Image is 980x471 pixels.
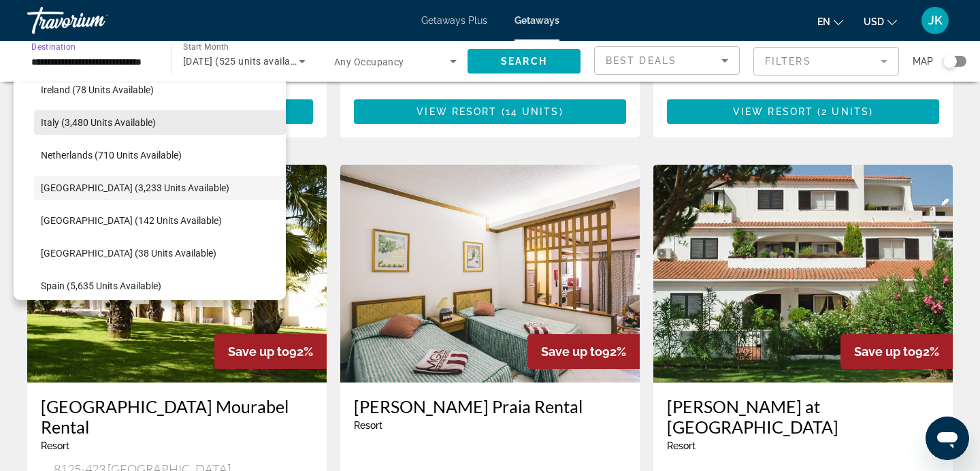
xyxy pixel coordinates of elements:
button: Change language [817,12,843,31]
button: [GEOGRAPHIC_DATA] (38 units available) [34,241,286,265]
span: [DATE] (525 units available) [183,56,307,67]
img: RJ49I01X.jpg [340,165,640,383]
a: Getaways Plus [421,15,487,26]
span: Ireland (78 units available) [41,84,154,95]
span: Search [501,56,547,67]
button: View Resort(14 units) [354,99,626,124]
span: [GEOGRAPHIC_DATA] (38 units available) [41,248,216,259]
button: [GEOGRAPHIC_DATA] (3,233 units available) [34,176,286,200]
button: Italy (3,480 units available) [34,110,286,135]
span: Any Occupancy [334,56,404,67]
a: [GEOGRAPHIC_DATA] Mourabel Rental [41,396,313,437]
a: Getaways [514,15,559,26]
span: Destination [31,42,76,51]
a: [PERSON_NAME] at [GEOGRAPHIC_DATA] [667,396,939,437]
iframe: Кнопка запуска окна обмена сообщениями [926,417,969,460]
span: Start Month [183,42,229,52]
span: Map [913,52,933,71]
span: Resort [667,440,696,451]
div: 92% [527,334,640,369]
button: User Menu [917,6,953,35]
img: 0332E01L.jpg [653,165,953,383]
span: Resort [354,420,382,431]
span: JK [928,14,943,27]
button: Ireland (78 units available) [34,78,286,102]
button: Netherlands (710 units available) [34,143,286,167]
span: Resort [41,440,69,451]
mat-select: Sort by [606,52,728,69]
span: Spain (5,635 units available) [41,280,161,291]
span: View Resort [733,106,813,117]
button: Search [468,49,581,74]
span: ( ) [497,106,563,117]
span: Best Deals [606,55,676,66]
div: 92% [214,334,327,369]
span: [GEOGRAPHIC_DATA] (3,233 units available) [41,182,229,193]
span: Save up to [228,344,289,359]
button: View Resort(2 units) [667,99,939,124]
span: ( ) [813,106,873,117]
button: [GEOGRAPHIC_DATA] (142 units available) [34,208,286,233]
span: Save up to [854,344,915,359]
span: 2 units [821,106,869,117]
a: Travorium [27,3,163,38]
span: Save up to [541,344,602,359]
button: Spain (5,635 units available) [34,274,286,298]
span: 14 units [506,106,559,117]
span: en [817,16,830,27]
div: 92% [840,334,953,369]
span: USD [864,16,884,27]
button: Change currency [864,12,897,31]
span: Italy (3,480 units available) [41,117,156,128]
span: [GEOGRAPHIC_DATA] (142 units available) [41,215,222,226]
button: Filter [753,46,899,76]
span: Netherlands (710 units available) [41,150,182,161]
span: View Resort [416,106,497,117]
a: [PERSON_NAME] Praia Rental [354,396,626,417]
